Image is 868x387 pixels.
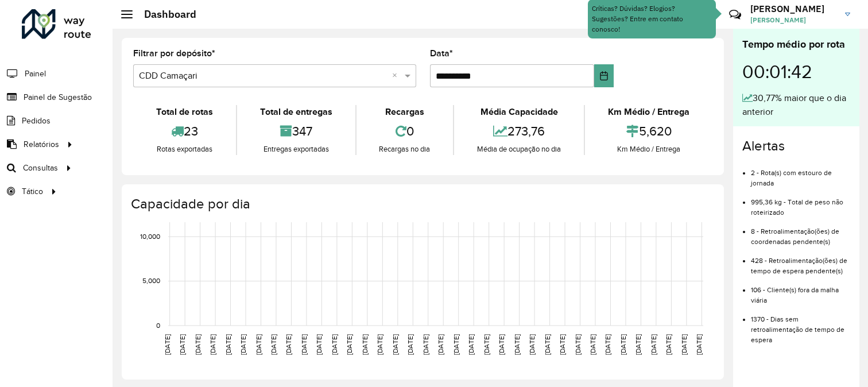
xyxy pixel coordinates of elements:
[559,334,566,355] text: [DATE]
[742,52,850,91] div: 00:01:42
[136,144,233,155] div: Rotas exportadas
[315,334,323,355] text: [DATE]
[750,3,836,14] h3: [PERSON_NAME]
[528,334,536,355] text: [DATE]
[751,218,850,247] li: 8 - Retroalimentação(ões) de coordenadas pendente(s)
[270,334,277,355] text: [DATE]
[22,115,51,127] span: Pedidos
[751,305,850,345] li: 1370 - Dias sem retroalimentação de tempo de espera
[742,37,850,52] div: Tempo médio por rota
[588,119,710,144] div: 5,620
[136,119,233,144] div: 23
[457,144,581,155] div: Média de ocupação no dia
[22,185,43,198] span: Tático
[239,334,247,355] text: [DATE]
[574,334,582,355] text: [DATE]
[751,159,850,188] li: 2 - Rota(s) com estouro de jornada
[224,334,232,355] text: [DATE]
[452,334,460,355] text: [DATE]
[483,334,490,355] text: [DATE]
[361,334,369,355] text: [DATE]
[25,68,46,80] span: Painel
[209,334,216,355] text: [DATE]
[665,334,672,355] text: [DATE]
[140,233,160,240] text: 10,000
[392,69,402,83] span: Clear all
[24,138,59,150] span: Relatórios
[751,276,850,305] li: 106 - Cliente(s) fora da malha viária
[194,334,201,355] text: [DATE]
[392,334,399,355] text: [DATE]
[136,105,233,119] div: Total de rotas
[133,8,196,21] h2: Dashboard
[359,144,451,155] div: Recargas no dia
[133,47,215,60] label: Filtrar por depósito
[544,334,551,355] text: [DATE]
[255,334,262,355] text: [DATE]
[650,334,657,355] text: [DATE]
[285,334,292,355] text: [DATE]
[142,277,160,285] text: 5,000
[131,196,712,212] h4: Capacidade por dia
[430,47,453,60] label: Data
[24,91,92,103] span: Painel de Sugestão
[498,334,505,355] text: [DATE]
[751,188,850,218] li: 995,36 kg - Total de peso não roteirizado
[594,64,614,87] button: Choose Date
[179,334,186,355] text: [DATE]
[156,322,160,329] text: 0
[457,119,581,144] div: 273,76
[359,119,451,144] div: 0
[589,334,596,355] text: [DATE]
[588,144,710,155] div: Km Médio / Entrega
[513,334,521,355] text: [DATE]
[467,334,475,355] text: [DATE]
[240,119,352,144] div: 347
[406,334,414,355] text: [DATE]
[751,247,850,276] li: 428 - Retroalimentação(ões) de tempo de espera pendente(s)
[240,105,352,119] div: Total de entregas
[680,334,688,355] text: [DATE]
[376,334,383,355] text: [DATE]
[742,91,850,119] div: 30,77% maior que o dia anterior
[437,334,444,355] text: [DATE]
[164,334,171,355] text: [DATE]
[742,138,850,154] h4: Alertas
[23,162,58,174] span: Consultas
[359,105,451,119] div: Recargas
[750,15,836,25] span: [PERSON_NAME]
[240,144,352,155] div: Entregas exportadas
[331,334,338,355] text: [DATE]
[634,334,642,355] text: [DATE]
[346,334,353,355] text: [DATE]
[695,334,703,355] text: [DATE]
[457,105,581,119] div: Média Capacidade
[422,334,429,355] text: [DATE]
[300,334,308,355] text: [DATE]
[723,2,747,27] a: Contato Rápido
[588,105,710,119] div: Km Médio / Entrega
[619,334,627,355] text: [DATE]
[604,334,611,355] text: [DATE]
